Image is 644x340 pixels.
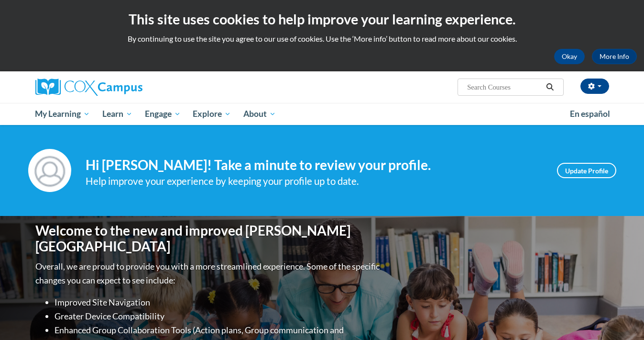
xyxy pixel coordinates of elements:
[237,103,282,125] a: About
[35,79,142,96] img: Cox Campus
[35,108,90,120] span: My Learning
[86,157,543,173] h4: Hi [PERSON_NAME]! Take a minute to review your profile.
[193,108,231,120] span: Explore
[21,103,623,125] div: Main menu
[543,81,557,93] button: Search
[55,295,382,309] li: Improved Site Navigation
[145,108,181,120] span: Engage
[96,103,139,125] a: Learn
[7,10,637,29] h2: This site uses cookies to help improve your learning experience.
[592,49,637,64] a: More Info
[35,79,217,96] a: Cox Campus
[35,260,382,287] p: Overall, we are proud to provide you with a more streamlined experience. Some of the specific cha...
[606,302,636,332] iframe: Button to launch messaging window
[139,103,187,125] a: Engage
[102,108,132,120] span: Learn
[580,79,609,94] button: Account Settings
[570,109,610,119] span: En español
[554,49,585,64] button: Okay
[55,309,382,323] li: Greater Device Compatibility
[28,149,71,192] img: Profile Image
[7,34,637,44] p: By continuing to use the site you agree to our use of cookies. Use the ‘More info’ button to read...
[35,223,382,255] h1: Welcome to the new and improved [PERSON_NAME][GEOGRAPHIC_DATA]
[466,81,543,93] input: Search Courses
[29,103,97,125] a: My Learning
[243,108,276,120] span: About
[186,103,237,125] a: Explore
[86,173,543,189] div: Help improve your experience by keeping your profile up to date.
[564,104,616,124] a: En español
[557,163,616,178] a: Update Profile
